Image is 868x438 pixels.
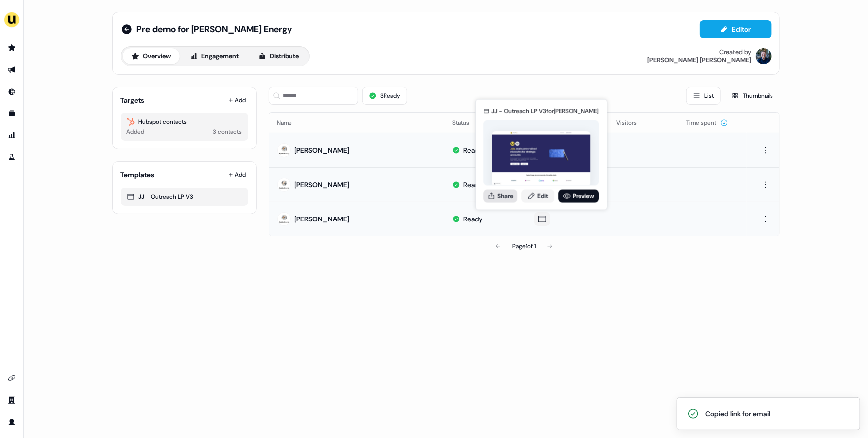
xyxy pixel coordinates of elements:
a: Editor [700,25,772,36]
a: Go to profile [4,414,20,430]
div: Created by [720,48,752,56]
div: 3 contacts [213,127,242,137]
button: Status [452,114,481,132]
img: James [756,48,772,64]
div: [PERSON_NAME] [295,145,350,155]
button: List [686,87,721,105]
a: Go to Inbound [4,84,20,100]
div: Targets [121,95,145,105]
a: Go to prospects [4,40,20,56]
div: Hubspot contacts [127,117,242,127]
a: Go to attribution [4,127,20,143]
div: Templates [121,170,155,180]
a: Go to integrations [4,370,20,386]
div: JJ - Outreach LP V3 for [PERSON_NAME] [491,107,598,116]
button: Visitors [616,114,649,132]
button: Editor [700,20,772,38]
div: Ready [463,214,482,224]
span: Pre demo for [PERSON_NAME] Energy [137,23,293,35]
a: Go to team [4,392,20,408]
div: Added [127,127,145,137]
img: asset preview [492,131,590,186]
button: Distribute [250,48,308,64]
button: Time spent [686,114,728,132]
div: Ready [463,180,482,190]
a: Go to experiments [4,149,20,165]
a: Go to templates [4,106,20,121]
button: Thumbnails [725,87,780,105]
div: Copied link for email [705,409,770,419]
a: Preview [558,189,599,202]
button: Name [277,114,304,132]
div: [PERSON_NAME] [295,180,350,190]
div: [PERSON_NAME] [PERSON_NAME] [648,56,752,64]
a: Edit [521,189,554,202]
button: Add [226,168,248,182]
button: Overview [123,48,180,64]
div: JJ - Outreach LP V3 [127,192,242,202]
button: Engagement [182,48,248,64]
a: Go to outbound experience [4,62,20,78]
button: Share [483,189,517,202]
button: Add [226,93,248,107]
div: [PERSON_NAME] [295,214,350,224]
div: Page 1 of 1 [512,241,536,251]
div: Ready [463,145,482,155]
button: 3Ready [362,87,407,105]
